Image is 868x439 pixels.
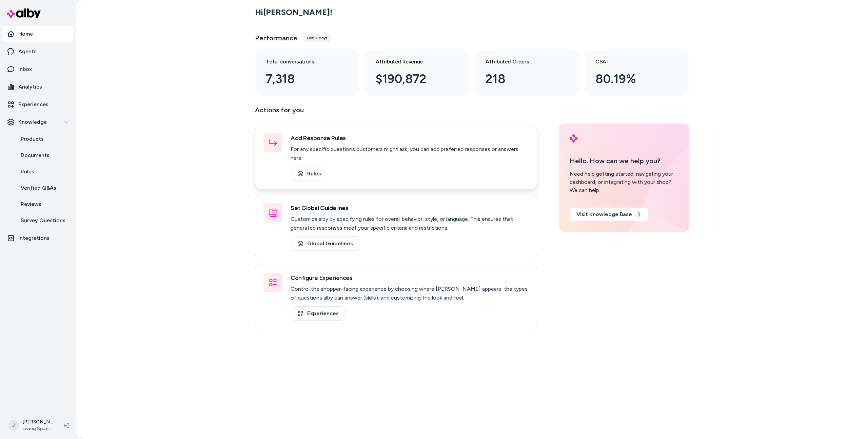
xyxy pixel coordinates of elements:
a: Home [3,26,73,42]
a: Reviews [14,196,73,212]
button: J[PERSON_NAME]Living Spaces [4,415,58,436]
p: Experiences [18,100,48,109]
p: Customize alby by specifying rules for overall behavior, style, or language. This ensures that ge... [291,215,529,232]
p: Inbox [18,65,32,73]
a: CSAT 80.19% [585,50,689,96]
p: Reviews [21,200,41,208]
p: Documents [21,151,50,159]
a: Integrations [3,230,73,246]
img: alby Logo [570,134,578,142]
p: Agents [18,47,37,56]
p: Integrations [18,234,50,242]
a: Agents [3,43,73,60]
p: Control the shopper-facing experience by choosing where [PERSON_NAME] appears, the types of quest... [291,285,529,302]
a: Global Guidelines [291,236,360,251]
h3: Attributed Orders [486,58,557,66]
div: 80.19% [595,70,667,88]
a: Analytics [3,79,73,95]
p: Actions for you [255,104,537,121]
h2: Hi [PERSON_NAME] ! [255,7,332,17]
p: Hello. How can we help you? [570,156,678,166]
div: 7,318 [266,70,338,88]
a: Documents [14,147,73,164]
h3: Set Global Guidelines [291,203,529,213]
h3: Add Response Rules [291,133,529,143]
h3: CSAT [595,58,667,66]
p: For any specific questions customers might ask, you can add preferred responses or answers here. [291,145,529,163]
p: Survey Questions [21,216,65,225]
a: Total conversations 7,318 [255,50,359,96]
a: Experiences [291,306,346,321]
button: Knowledge [3,114,73,130]
a: Inbox [3,61,73,77]
div: Need help getting started, navigating your dashboard, or integrating with your shop? We can help. [570,170,678,194]
a: Products [14,131,73,147]
a: Rules [14,164,73,180]
p: Analytics [18,83,42,91]
p: Home [18,30,33,38]
h3: Total conversations [266,58,338,66]
h3: Performance [255,33,297,43]
p: Products [21,135,44,143]
a: Survey Questions [14,212,73,229]
a: Experiences [3,96,73,113]
span: Living Spaces [22,425,53,432]
h3: Configure Experiences [291,273,529,283]
div: 218 [486,70,557,88]
span: J [8,420,19,431]
a: Rules [291,167,328,181]
p: Verified Q&As [21,184,56,192]
img: alby Logo [7,8,41,18]
p: Knowledge [18,118,47,126]
a: Verified Q&As [14,180,73,196]
h3: Attributed Revenue [376,58,448,66]
p: Rules [21,168,34,176]
a: Visit Knowledge Base [570,208,648,221]
p: [PERSON_NAME] [22,419,53,425]
a: Attributed Orders 218 [475,50,579,96]
div: Last 7 days [303,34,331,42]
div: $190,872 [376,70,448,88]
a: Attributed Revenue $190,872 [365,50,469,96]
